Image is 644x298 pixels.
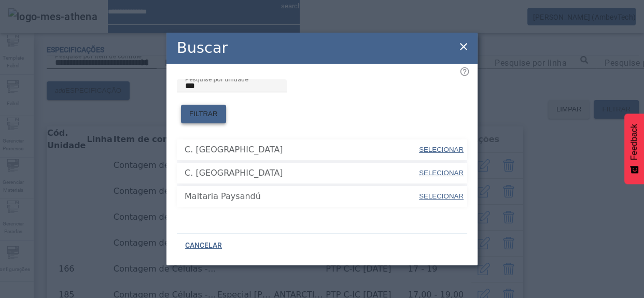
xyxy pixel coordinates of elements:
span: C. [GEOGRAPHIC_DATA] [185,167,418,179]
span: CANCELAR [185,240,222,251]
button: SELECIONAR [418,187,465,206]
button: SELECIONAR [418,164,465,182]
button: Feedback - Mostrar pesquisa [624,113,644,184]
button: SELECIONAR [418,140,465,159]
span: Maltaria Paysandú [185,190,418,203]
button: CANCELAR [177,236,230,255]
span: SELECIONAR [419,169,464,177]
span: FILTRAR [189,109,218,119]
span: SELECIONAR [419,146,464,153]
span: Feedback [629,124,639,160]
h2: Buscar [177,37,228,59]
mat-label: Pesquise por unidade [185,75,248,82]
span: C. [GEOGRAPHIC_DATA] [185,144,418,156]
span: SELECIONAR [419,192,464,200]
button: FILTRAR [181,105,226,123]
